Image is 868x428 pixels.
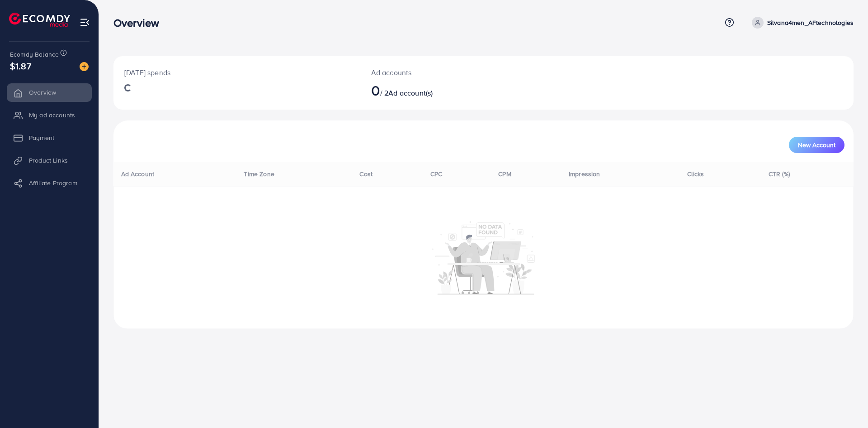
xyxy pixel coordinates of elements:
h3: Overview [113,16,166,29]
p: Ad accounts [371,67,534,78]
img: image [80,62,89,71]
img: logo [9,13,70,27]
h2: / 2 [371,82,534,99]
span: Ad account(s) [388,88,433,98]
p: [DATE] spends [124,67,349,78]
span: Ecomdy Balance [10,50,59,59]
img: menu [80,17,90,28]
span: New Account [798,142,835,148]
a: Silvana4men_AFtechnologies [748,17,854,29]
button: New Account [789,137,844,153]
p: Silvana4men_AFtechnologies [767,17,854,28]
span: $1.87 [10,59,31,72]
span: 0 [371,80,380,101]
